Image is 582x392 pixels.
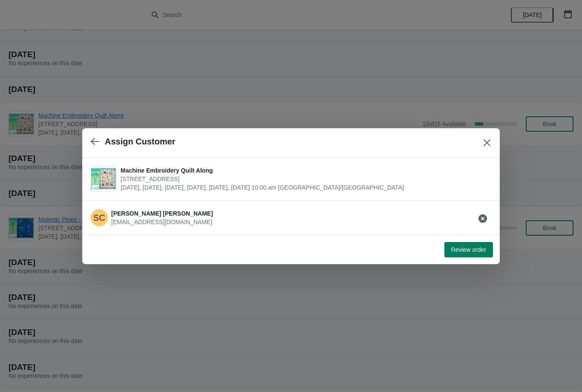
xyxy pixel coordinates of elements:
span: [STREET_ADDRESS] [121,175,487,183]
span: [DATE], [DATE], [DATE], [DATE], [DATE], [DATE] 10:00 am [GEOGRAPHIC_DATA]/[GEOGRAPHIC_DATA] [121,183,487,192]
span: Machine Embroidery Quilt Along [121,166,487,175]
span: [PERSON_NAME] [PERSON_NAME] [111,210,213,217]
span: Review order [451,246,486,253]
button: Review order [444,242,493,257]
span: Susan [91,209,108,226]
span: [EMAIL_ADDRESS][DOMAIN_NAME] [111,219,212,225]
text: SC [93,213,105,222]
h2: Assign Customer [105,137,176,147]
img: Machine Embroidery Quilt Along | 1300 Salem Rd SW, Suite 350, Rochester, MN 55902 | Oct 27, Dec 8... [91,168,116,189]
button: Close [479,135,495,150]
